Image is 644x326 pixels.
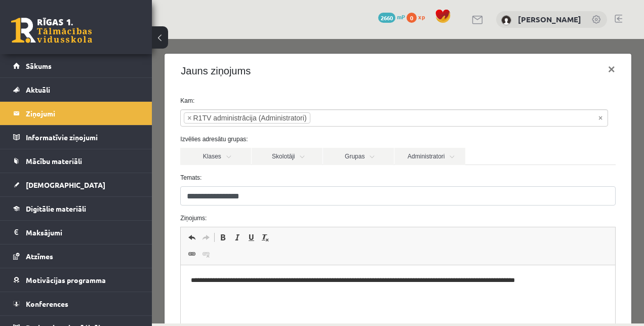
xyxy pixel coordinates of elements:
a: Maksājumi [13,221,139,244]
span: 0 [407,13,417,23]
a: Klases [28,109,99,126]
a: Aktuāli [13,78,139,101]
span: Atzīmes [26,252,53,261]
a: [PERSON_NAME] [518,14,581,24]
span: Mācību materiāli [26,156,82,166]
span: xp [418,13,425,21]
legend: Ziņojumi [26,102,139,125]
a: Undo (Ctrl+Z) [33,192,47,205]
a: Konferences [13,292,139,315]
span: 2660 [378,13,395,23]
button: × [448,16,471,45]
span: Noņemt visus vienumus [447,74,451,84]
span: Motivācijas programma [26,275,106,284]
span: Sākums [26,61,52,70]
h4: Jauns ziņojums [29,24,99,39]
img: Kristīne Santa Pētersone [501,15,511,25]
label: Ziņojums: [21,175,471,184]
span: × [35,74,39,84]
legend: Maksājumi [26,221,139,244]
span: [DEMOGRAPHIC_DATA] [26,180,105,189]
a: Ziņojumi [13,102,139,125]
span: Digitālie materiāli [26,204,86,213]
label: Kam: [21,57,471,66]
a: Unlink [47,209,61,222]
li: R1TV administrācija (Administratori) [32,73,158,85]
a: Rīgas 1. Tālmācības vidusskola [11,18,92,43]
a: Remove Format [106,192,120,205]
a: Underline (Ctrl+U) [92,192,106,205]
span: Konferences [26,299,68,308]
span: Aktuāli [26,85,50,94]
a: [DEMOGRAPHIC_DATA] [13,173,139,196]
a: Digitālie materiāli [13,197,139,220]
span: mP [397,13,405,21]
a: Sākums [13,54,139,77]
a: Skolotāji [100,109,171,126]
a: 0 xp [407,13,430,21]
a: Bold (Ctrl+B) [64,192,78,205]
a: Atzīmes [13,244,139,268]
a: Informatīvie ziņojumi [13,126,139,149]
a: Italic (Ctrl+I) [78,192,92,205]
legend: Informatīvie ziņojumi [26,126,139,149]
a: 2660 mP [378,13,405,21]
label: Temats: [21,134,471,143]
a: Administratori [243,109,313,126]
a: Redo (Ctrl+Y) [47,192,61,205]
a: Link (Ctrl+K) [33,209,47,222]
a: Grupas [171,109,242,126]
a: Motivācijas programma [13,268,139,292]
a: Mācību materiāli [13,149,139,173]
label: Izvēlies adresātu grupas: [21,96,471,105]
